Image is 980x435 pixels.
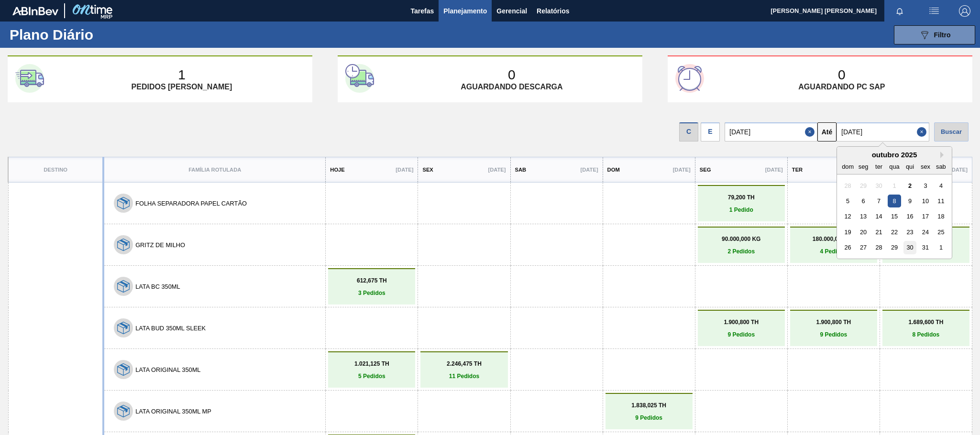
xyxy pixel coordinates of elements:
p: 1.900,800 TH [700,319,782,326]
a: 612,675 TH3 Pedidos [330,277,413,296]
div: Choose domingo, 19 de outubro de 2025 [841,226,854,239]
div: Choose quarta-feira, 29 de outubro de 2025 [888,241,901,254]
div: Choose sábado, 11 de outubro de 2025 [935,195,947,207]
div: Choose quinta-feira, 23 de outubro de 2025 [903,226,916,239]
div: C [679,122,698,141]
div: sex [919,160,932,173]
a: 79,200 TH1 Pedido [700,194,782,213]
div: Not available terça-feira, 30 de setembro de 2025 [872,179,885,192]
img: Logout [959,5,970,17]
p: Sab [515,167,527,173]
img: TNhmsLtSVTkK8tSr43FrP2fwEKptu5GPRR3wAAAABJRU5ErkJggg== [12,7,58,15]
div: month 2025-10 [840,178,948,255]
p: [DATE] [396,167,413,173]
p: 9 Pedidos [700,331,782,338]
div: Choose sábado, 4 de outubro de 2025 [935,179,947,192]
a: 180.000,000 KG4 Pedidos [793,236,875,255]
div: Choose domingo, 5 de outubro de 2025 [841,195,854,207]
div: Choose quinta-feira, 9 de outubro de 2025 [903,195,916,207]
img: first-card-icon [15,64,44,93]
div: qui [903,160,916,173]
span: Relatórios [537,5,569,17]
div: Choose sábado, 1 de novembro de 2025 [935,241,947,254]
div: Choose sábado, 25 de outubro de 2025 [935,226,947,239]
div: Choose segunda-feira, 27 de outubro de 2025 [857,241,870,254]
div: Visão Data de Entrega [701,120,720,141]
div: Choose terça-feira, 7 de outubro de 2025 [872,195,885,207]
p: 9 Pedidos [608,414,690,421]
img: 7hKVVNeldsGH5KwE07rPnOGsQy+SHCf9ftlnweef0E1el2YcIeEt5yaNqj+jPq4oMsVpG1vCxiwYEd4SvddTlxqBvEWZPhf52... [117,405,130,417]
span: Planejamento [443,5,487,17]
img: 7hKVVNeldsGH5KwE07rPnOGsQy+SHCf9ftlnweef0E1el2YcIeEt5yaNqj+jPq4oMsVpG1vCxiwYEd4SvddTlxqBvEWZPhf52... [117,239,130,251]
div: dom [841,160,854,173]
p: 2 Pedidos [700,248,782,255]
div: qua [888,160,901,173]
p: Dom [607,167,620,173]
p: 1.021,125 TH [330,360,413,367]
div: Not available domingo, 28 de setembro de 2025 [841,179,854,192]
p: 90.000,000 KG [700,236,782,242]
button: Filtro [894,25,975,44]
div: Choose quinta-feira, 2 de outubro de 2025 [903,179,916,192]
span: Tarefas [410,5,434,17]
a: 1.838,025 TH9 Pedidos [608,402,690,421]
p: Seg [700,167,711,173]
p: 3 Pedidos [330,290,413,296]
div: Choose terça-feira, 21 de outubro de 2025 [872,226,885,239]
button: LATA BUD 350ML SLEEK [135,325,206,332]
button: Até [817,122,837,141]
button: FOLHA SEPARADORA PAPEL CARTÃO [135,200,247,207]
a: 1.900,800 TH9 Pedidos [700,319,782,338]
span: Gerencial [496,5,527,17]
th: Família Rotulada [103,157,326,183]
img: 7hKVVNeldsGH5KwE07rPnOGsQy+SHCf9ftlnweef0E1el2YcIeEt5yaNqj+jPq4oMsVpG1vCxiwYEd4SvddTlxqBvEWZPhf52... [117,363,130,376]
p: Aguardando descarga [461,83,562,91]
div: Choose sexta-feira, 24 de outubro de 2025 [919,226,932,239]
p: 1.838,025 TH [608,402,690,409]
p: 1.900,800 TH [793,319,875,326]
div: Choose sexta-feira, 3 de outubro de 2025 [919,179,932,192]
p: 2.246,475 TH [423,360,505,367]
p: [DATE] [765,167,783,173]
div: Choose quinta-feira, 16 de outubro de 2025 [903,210,916,223]
p: 0 [508,67,516,83]
div: Buscar [934,122,969,141]
p: 4 Pedidos [793,248,875,255]
button: Notificações [884,4,915,18]
div: Choose sexta-feira, 31 de outubro de 2025 [919,241,932,254]
div: Choose domingo, 12 de outubro de 2025 [841,210,854,223]
a: 90.000,000 KG2 Pedidos [700,236,782,255]
div: Choose sexta-feira, 10 de outubro de 2025 [919,195,932,207]
button: Next Month [940,152,947,158]
div: Choose sábado, 18 de outubro de 2025 [935,210,947,223]
a: 1.021,125 TH5 Pedidos [330,360,413,380]
p: Hoje [330,167,344,173]
input: dd/mm/yyyy [837,122,929,141]
p: 11 Pedidos [423,373,505,380]
p: [DATE] [581,167,598,173]
button: Close [917,122,929,141]
p: 1.689,600 TH [885,319,967,326]
div: Choose segunda-feira, 6 de outubro de 2025 [857,195,870,207]
p: [DATE] [950,167,968,173]
p: 5 Pedidos [330,373,413,380]
p: 0 [838,67,846,83]
input: dd/mm/yyyy [725,122,817,141]
a: 2.246,475 TH11 Pedidos [423,360,505,380]
button: Close [805,122,817,141]
div: Choose terça-feira, 14 de outubro de 2025 [872,210,885,223]
p: 1 [178,67,186,83]
button: LATA ORIGINAL 350ML MP [135,408,211,415]
p: 9 Pedidos [793,331,875,338]
div: E [701,122,720,141]
div: Choose quinta-feira, 30 de outubro de 2025 [903,241,916,254]
div: seg [857,160,870,173]
p: Pedidos [PERSON_NAME] [132,83,232,91]
div: Choose terça-feira, 28 de outubro de 2025 [872,241,885,254]
img: 7hKVVNeldsGH5KwE07rPnOGsQy+SHCf9ftlnweef0E1el2YcIeEt5yaNqj+jPq4oMsVpG1vCxiwYEd4SvddTlxqBvEWZPhf52... [117,280,130,293]
div: Choose segunda-feira, 13 de outubro de 2025 [857,210,870,223]
img: second-card-icon [345,64,374,93]
a: 1.900,800 TH9 Pedidos [793,319,875,338]
p: Sex [422,167,433,173]
p: 79,200 TH [700,194,782,201]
